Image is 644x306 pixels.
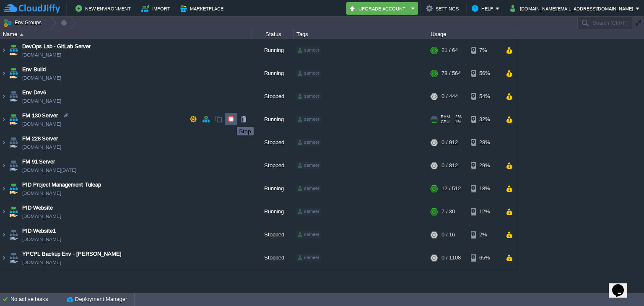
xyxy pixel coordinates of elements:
span: [DOMAIN_NAME] [22,120,61,128]
div: 29% [471,154,498,177]
span: 2% [453,114,462,119]
button: Env Groups [3,17,44,29]
div: 18% [471,177,498,200]
div: sameer [296,93,321,100]
a: PID-Website [22,204,53,212]
button: New Environment [75,3,133,13]
a: Env Build [22,65,46,74]
div: 56% [471,62,498,85]
img: AMDAwAAAACH5BAEAAAAALAAAAAABAAEAAAICRAEAOw== [0,85,7,108]
span: [DOMAIN_NAME] [22,97,61,105]
img: AMDAwAAAACH5BAEAAAAALAAAAAABAAEAAAICRAEAOw== [8,39,19,62]
span: [DOMAIN_NAME] [22,143,61,151]
div: 0 / 444 [441,85,458,108]
button: Help [472,3,496,13]
a: YPCPL Backup Env - [PERSON_NAME] [22,250,122,258]
img: AMDAwAAAACH5BAEAAAAALAAAAAABAAEAAAICRAEAOw== [8,200,19,223]
div: 2% [471,223,498,246]
div: Stopped [252,154,294,177]
img: AMDAwAAAACH5BAEAAAAALAAAAAABAAEAAAICRAEAOw== [0,177,7,200]
div: Stopped [252,131,294,154]
img: AMDAwAAAACH5BAEAAAAALAAAAAABAAEAAAICRAEAOw== [0,246,7,269]
div: Usage [428,29,517,39]
div: sameer [296,231,321,239]
img: AMDAwAAAACH5BAEAAAAALAAAAAABAAEAAAICRAEAOw== [0,131,7,154]
iframe: chat widget [609,272,636,298]
div: Stopped [252,85,294,108]
img: AMDAwAAAACH5BAEAAAAALAAAAAABAAEAAAICRAEAOw== [8,108,19,131]
a: Env Dev6 [22,88,46,97]
div: Running [252,200,294,223]
img: AMDAwAAAACH5BAEAAAAALAAAAAABAAEAAAICRAEAOw== [8,62,19,85]
div: 0 / 16 [441,223,455,246]
div: Stop [239,128,252,135]
img: AMDAwAAAACH5BAEAAAAALAAAAAABAAEAAAICRAEAOw== [8,85,19,108]
div: 78 / 564 [441,62,461,85]
div: 0 / 912 [441,131,458,154]
div: 21 / 64 [441,39,458,62]
span: FM 228 Server [22,135,58,143]
button: Settings [426,3,461,13]
div: sameer [296,185,321,192]
div: sameer [296,162,321,169]
a: [DOMAIN_NAME] [22,235,61,244]
div: 65% [471,246,498,269]
div: 7% [471,39,498,62]
span: 1% [453,119,461,124]
div: 7 / 30 [441,200,455,223]
a: PID Project Management Tuleap [22,181,101,189]
img: AMDAwAAAACH5BAEAAAAALAAAAAABAAEAAAICRAEAOw== [0,223,7,246]
div: Stopped [252,246,294,269]
div: Running [252,39,294,62]
button: Upgrade Account [349,3,408,13]
button: Deployment Manager [67,295,127,303]
span: [DOMAIN_NAME] [22,74,61,82]
img: AMDAwAAAACH5BAEAAAAALAAAAAABAAEAAAICRAEAOw== [20,34,23,36]
img: AMDAwAAAACH5BAEAAAAALAAAAAABAAEAAAICRAEAOw== [0,154,7,177]
div: sameer [296,47,321,54]
img: AMDAwAAAACH5BAEAAAAALAAAAAABAAEAAAICRAEAOw== [0,108,7,131]
span: RAM [441,114,450,119]
div: 28% [471,131,498,154]
div: sameer [296,70,321,77]
a: PID-Website1 [22,227,56,235]
img: AMDAwAAAACH5BAEAAAAALAAAAAABAAEAAAICRAEAOw== [8,223,19,246]
div: No active tasks [10,293,63,306]
div: Tags [294,29,428,39]
button: Marketplace [180,3,226,13]
div: Running [252,62,294,85]
button: Import [141,3,173,13]
div: 12% [471,200,498,223]
div: Running [252,108,294,131]
div: sameer [296,139,321,146]
img: AMDAwAAAACH5BAEAAAAALAAAAAABAAEAAAICRAEAOw== [8,246,19,269]
div: Status [252,29,293,39]
span: [DOMAIN_NAME][DATE] [22,166,76,174]
img: AMDAwAAAACH5BAEAAAAALAAAAAABAAEAAAICRAEAOw== [0,62,7,85]
div: sameer [296,254,321,262]
img: CloudJiffy [3,3,60,14]
span: DevOps Lab - GitLab Server [22,42,91,51]
img: AMDAwAAAACH5BAEAAAAALAAAAAABAAEAAAICRAEAOw== [0,39,7,62]
span: [DOMAIN_NAME] [22,189,61,197]
div: 0 / 812 [441,154,458,177]
div: Name [1,29,252,39]
div: sameer [296,208,321,215]
a: FM 130 Server [22,112,58,120]
div: Running [252,177,294,200]
div: sameer [296,116,321,123]
div: 0 / 1108 [441,246,461,269]
a: [DOMAIN_NAME] [22,212,61,220]
a: [DOMAIN_NAME] [22,51,61,59]
img: AMDAwAAAACH5BAEAAAAALAAAAAABAAEAAAICRAEAOw== [8,154,19,177]
span: [DOMAIN_NAME] [22,258,61,267]
img: AMDAwAAAACH5BAEAAAAALAAAAAABAAEAAAICRAEAOw== [0,200,7,223]
span: FM 91 Server [22,158,55,166]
